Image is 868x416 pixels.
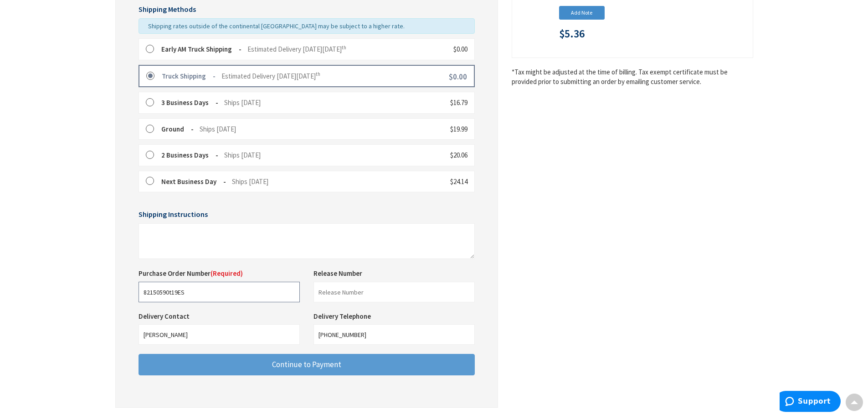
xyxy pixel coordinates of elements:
strong: Truck Shipping [162,72,216,80]
span: $20.06 [450,151,467,159]
span: Estimated Delivery [DATE][DATE] [247,45,346,53]
label: Delivery Telephone [313,312,373,321]
span: Ships [DATE] [200,125,236,133]
strong: 3 Business Days [161,98,218,107]
span: Continue to Payment [272,359,341,369]
span: Ships [DATE] [232,177,268,186]
span: $0.00 [453,45,467,53]
iframe: Opens a widget where you can find more information [780,391,841,414]
sup: th [342,44,346,51]
: *Tax might be adjusted at the time of billing. Tax exempt certificate must be provided prior to s... [512,67,753,87]
label: Release Number [313,269,362,278]
span: $24.14 [450,177,467,186]
span: $5.36 [559,28,585,40]
span: $19.99 [450,125,467,133]
strong: Ground [161,125,194,133]
input: Purchase Order Number [139,282,300,302]
strong: 2 Business Days [161,151,218,159]
label: Purchase Order Number [139,269,243,278]
span: (Required) [211,269,243,278]
span: Ships [DATE] [224,98,261,107]
strong: Early AM Truck Shipping [161,45,241,53]
span: Estimated Delivery [DATE][DATE] [221,72,320,80]
strong: Next Business Day [161,177,226,186]
span: Shipping rates outside of the continental [GEOGRAPHIC_DATA] may be subject to a higher rate. [148,22,405,30]
span: Ships [DATE] [224,151,261,159]
span: Shipping Instructions [139,210,208,219]
sup: th [316,71,320,77]
label: Delivery Contact [139,312,192,321]
input: Release Number [313,282,475,302]
span: $16.79 [450,98,467,107]
span: $0.00 [449,72,467,82]
h5: Shipping Methods [139,5,475,14]
button: Continue to Payment [139,354,475,375]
